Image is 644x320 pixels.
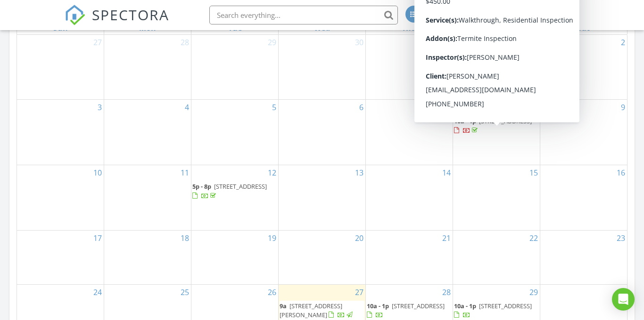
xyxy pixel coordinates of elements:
a: Go to July 30, 2025 [353,35,365,50]
span: 10a - 1p [454,302,476,310]
a: Go to August 12, 2025 [266,165,278,180]
a: Go to August 25, 2025 [179,285,191,300]
td: Go to August 11, 2025 [104,165,191,231]
td: Go to July 27, 2025 [17,35,104,100]
a: Go to August 22, 2025 [528,231,540,246]
span: 5p - 8p [192,182,211,191]
span: [STREET_ADDRESS] [214,182,267,191]
span: [STREET_ADDRESS] [479,302,532,310]
img: The Best Home Inspection Software - Spectora [65,5,85,25]
td: Go to August 7, 2025 [365,100,453,165]
a: 3:45p - 6:45p [STREET_ADDRESS] [454,52,534,69]
a: Go to August 10, 2025 [91,165,104,180]
div: Open Intercom Messenger [612,288,635,311]
a: Go to August 3, 2025 [96,100,104,115]
td: Go to August 5, 2025 [191,100,279,165]
td: Go to August 21, 2025 [365,231,453,284]
span: [STREET_ADDRESS] [479,117,532,125]
a: Go to August 24, 2025 [91,285,104,300]
div: Bell Brothers Termite Control, LLC. [479,15,573,24]
td: Go to August 22, 2025 [453,231,540,284]
span: 10a - 1p [367,302,389,310]
a: Go to August 27, 2025 [353,285,365,300]
span: SPECTORA [92,5,169,24]
td: Go to August 6, 2025 [279,100,366,165]
a: Go to August 28, 2025 [440,285,453,300]
a: Go to August 17, 2025 [91,231,104,246]
td: Go to July 28, 2025 [104,35,191,100]
a: Go to July 28, 2025 [179,35,191,50]
a: Go to August 11, 2025 [179,165,191,180]
td: Go to August 13, 2025 [279,165,366,231]
a: Go to August 5, 2025 [270,100,278,115]
td: Go to August 10, 2025 [17,165,104,231]
td: Go to August 16, 2025 [540,165,627,231]
a: Go to August 20, 2025 [353,231,365,246]
td: Go to August 19, 2025 [191,231,279,284]
a: Go to August 29, 2025 [528,285,540,300]
a: Go to August 13, 2025 [353,165,365,180]
a: 10a - 1p [STREET_ADDRESS] [454,117,532,134]
a: Go to August 19, 2025 [266,231,278,246]
a: Go to August 16, 2025 [615,165,627,180]
a: Go to August 1, 2025 [532,35,540,50]
a: Go to July 27, 2025 [91,35,104,50]
a: Go to August 2, 2025 [619,35,627,50]
a: Go to August 23, 2025 [615,231,627,246]
td: Go to August 4, 2025 [104,100,191,165]
a: Go to August 15, 2025 [528,165,540,180]
span: [STREET_ADDRESS] [454,61,507,69]
td: Go to August 2, 2025 [540,35,627,100]
a: 5p - 8p [STREET_ADDRESS] [192,181,277,201]
a: 9a [STREET_ADDRESS][PERSON_NAME] [280,302,354,319]
td: Go to August 12, 2025 [191,165,279,231]
div: [PERSON_NAME] [505,6,566,15]
span: 3:45p - 6:45p [454,52,490,60]
td: Go to August 8, 2025 [453,100,540,165]
td: Go to July 29, 2025 [191,35,279,100]
span: [STREET_ADDRESS][PERSON_NAME] [280,302,342,319]
a: Go to August 4, 2025 [183,100,191,115]
td: Go to August 15, 2025 [453,165,540,231]
td: Go to July 31, 2025 [365,35,453,100]
a: Go to August 8, 2025 [532,100,540,115]
a: Go to August 26, 2025 [266,285,278,300]
a: Go to August 21, 2025 [440,231,453,246]
a: Go to August 6, 2025 [357,100,365,115]
a: 3:45p - 6:45p [STREET_ADDRESS] [454,51,539,71]
td: Go to August 20, 2025 [279,231,366,284]
span: 9a [280,302,287,310]
a: Go to August 9, 2025 [619,100,627,115]
td: Go to August 9, 2025 [540,100,627,165]
a: 10a - 1p [STREET_ADDRESS] [454,302,532,319]
input: Search everything... [209,6,398,24]
td: Go to August 14, 2025 [365,165,453,231]
td: Go to August 18, 2025 [104,231,191,284]
span: 10a - 1p [454,117,476,125]
span: [STREET_ADDRESS] [392,302,445,310]
a: SPECTORA [65,13,169,32]
a: 10a - 1p [STREET_ADDRESS] [454,116,539,136]
a: Go to August 18, 2025 [179,231,191,246]
a: Go to August 30, 2025 [615,285,627,300]
td: Go to July 30, 2025 [279,35,366,100]
td: Go to August 23, 2025 [540,231,627,284]
a: Go to July 29, 2025 [266,35,278,50]
td: Go to August 3, 2025 [17,100,104,165]
td: Go to August 17, 2025 [17,231,104,284]
a: 5p - 8p [STREET_ADDRESS] [192,182,267,200]
a: Go to August 14, 2025 [440,165,453,180]
td: Go to August 1, 2025 [453,35,540,100]
a: Go to August 7, 2025 [445,100,453,115]
a: Go to July 31, 2025 [440,35,453,50]
a: 10a - 1p [STREET_ADDRESS] [367,302,445,319]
